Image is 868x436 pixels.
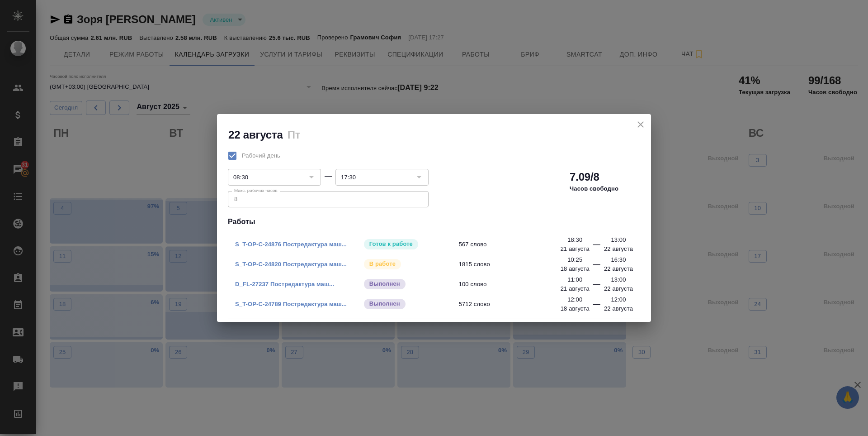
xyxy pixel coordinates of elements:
p: Готов к работе [369,240,413,249]
a: D_FL-27237 Постредактура маш... [235,281,334,287]
p: 13:00 [611,275,626,284]
a: S_T-OP-C-24876 Постредактура маш... [235,241,347,248]
a: S_T-OP-C-24789 Постредактура маш... [235,301,347,307]
p: 22 августа [604,244,633,254]
p: 12:00 [611,295,626,304]
h2: 7.09/8 [570,170,599,184]
p: 16:30 [611,255,626,264]
h2: Пт [288,129,301,141]
div: — [593,279,600,293]
p: Выполнен [369,279,400,288]
span: 567 слово [459,240,587,249]
div: — [593,259,600,273]
span: 5712 слово [459,300,587,309]
div: — [593,299,600,313]
p: Часов свободно [570,184,618,193]
a: S_T-OP-C-24820 Постредактура маш... [235,261,347,268]
p: 18 августа [561,304,590,313]
p: 18:30 [567,235,582,244]
p: 12:00 [567,295,582,304]
p: 10:25 [567,255,582,264]
p: 22 августа [604,304,633,313]
p: 18 августа [561,264,590,273]
p: Выполнен [369,299,400,308]
p: 11:00 [567,275,582,284]
span: 1815 слово [459,260,587,269]
p: 22 августа [604,284,633,293]
p: 13:00 [611,235,626,244]
p: 22 августа [604,264,633,273]
p: В работе [369,259,396,268]
h2: 22 августа [228,129,283,141]
span: 100 слово [459,280,587,289]
div: — [593,239,600,254]
p: 21 августа [561,284,590,293]
p: 21 августа [561,244,590,254]
button: close [634,118,647,131]
span: Рабочий день [242,151,280,160]
h4: Работы [228,216,640,227]
div: — [325,171,332,182]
